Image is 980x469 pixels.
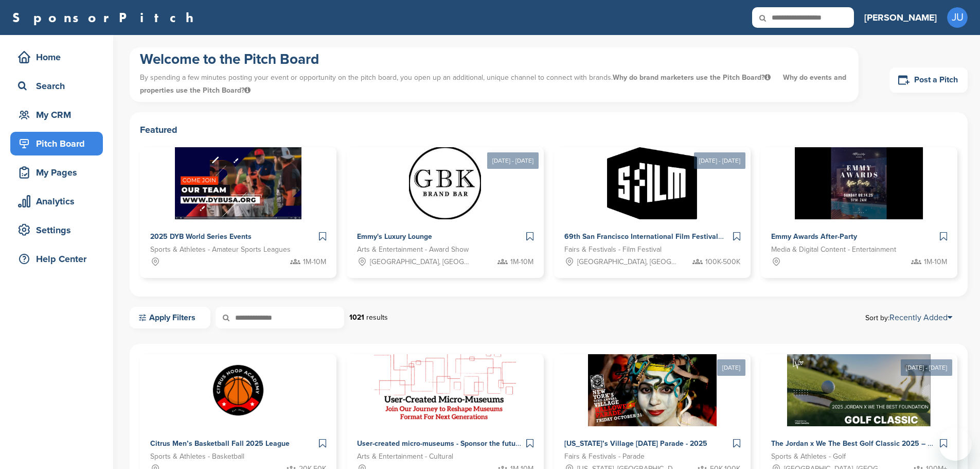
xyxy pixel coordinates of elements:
[717,359,745,376] div: [DATE]
[10,74,103,98] a: Search
[947,7,968,28] span: JU
[705,256,740,268] span: 100K-500K
[140,123,957,137] h2: Featured
[12,11,200,24] a: SponsorPitch
[347,131,543,278] a: [DATE] - [DATE] Sponsorpitch & Emmy's Luxury Lounge Arts & Entertainment - Award Show [GEOGRAPHIC...
[357,232,432,241] span: Emmy's Luxury Lounge
[150,451,244,462] span: Sports & Athletes - Basketball
[771,244,896,255] span: Media & Digital Content - Entertainment
[10,247,103,271] a: Help Center
[564,439,707,448] span: [US_STATE]’s Village [DATE] Parade - 2025
[357,244,469,255] span: Arts & Entertainment - Award Show
[10,218,103,242] a: Settings
[357,451,453,462] span: Arts & Entertainment - Cultural
[15,134,103,153] div: Pitch Board
[374,354,516,426] img: Sponsorpitch &
[15,250,103,268] div: Help Center
[771,232,857,241] span: Emmy Awards After-Party
[787,354,931,426] img: Sponsorpitch &
[140,147,336,278] a: Sponsorpitch & 2025 DYB World Series Events Sports & Athletes - Amateur Sports Leagues 1M-10M
[487,152,539,169] div: [DATE] - [DATE]
[771,451,846,462] span: Sports & Athletes - Golf
[202,354,274,426] img: Sponsorpitch &
[370,256,471,268] span: [GEOGRAPHIC_DATA], [GEOGRAPHIC_DATA]
[15,106,103,124] div: My CRM
[564,451,645,462] span: Fairs & Festivals - Parade
[564,244,662,255] span: Fairs & Festivals - Film Festival
[554,131,751,278] a: [DATE] - [DATE] Sponsorpitch & 69th San Francisco International Film Festival Fairs & Festivals -...
[901,359,952,376] div: [DATE] - [DATE]
[15,48,103,66] div: Home
[15,192,103,211] div: Analytics
[10,103,103,127] a: My CRM
[607,147,697,219] img: Sponsorpitch &
[409,147,481,219] img: Sponsorpitch &
[613,73,773,82] span: Why do brand marketers use the Pitch Board?
[889,312,952,323] a: Recently Added
[939,428,972,461] iframe: Button to launch messaging window
[15,163,103,182] div: My Pages
[140,50,848,68] h1: Welcome to the Pitch Board
[15,77,103,95] div: Search
[150,439,290,448] span: Citrus Men’s Basketball Fall 2025 League
[366,313,388,322] span: results
[510,256,533,268] span: 1M-10M
[15,221,103,239] div: Settings
[150,232,252,241] span: 2025 DYB World Series Events
[795,147,923,219] img: Sponsorpitch &
[864,6,937,29] a: [PERSON_NAME]
[564,232,718,241] span: 69th San Francisco International Film Festival
[10,132,103,155] a: Pitch Board
[175,147,302,219] img: Sponsorpitch &
[150,244,291,255] span: Sports & Athletes - Amateur Sports Leagues
[10,161,103,184] a: My Pages
[130,307,210,328] a: Apply Filters
[694,152,745,169] div: [DATE] - [DATE]
[357,439,598,448] span: User-created micro-museums - Sponsor the future of cultural storytelling
[864,10,937,25] h3: [PERSON_NAME]
[349,313,364,322] strong: 1021
[865,314,952,322] span: Sort by:
[924,256,947,268] span: 1M-10M
[10,189,103,213] a: Analytics
[761,147,957,278] a: Sponsorpitch & Emmy Awards After-Party Media & Digital Content - Entertainment 1M-10M
[140,68,848,99] p: By spending a few minutes posting your event or opportunity on the pitch board, you open up an ad...
[577,256,679,268] span: [GEOGRAPHIC_DATA], [GEOGRAPHIC_DATA]
[303,256,326,268] span: 1M-10M
[889,67,968,93] a: Post a Pitch
[10,45,103,69] a: Home
[588,354,717,426] img: Sponsorpitch &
